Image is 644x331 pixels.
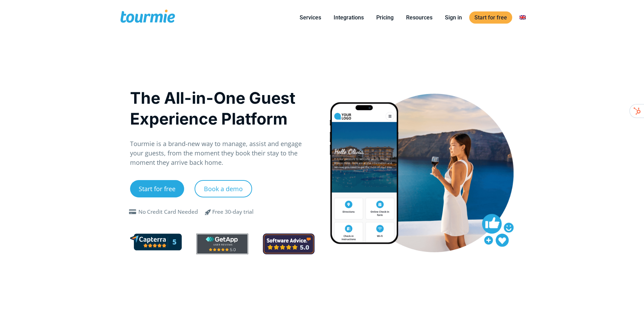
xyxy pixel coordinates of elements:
a: Start for free [130,180,184,197]
a: Integrations [328,13,369,22]
span:  [127,209,138,215]
a: Services [294,13,326,22]
a: Sign in [440,13,467,22]
a: Pricing [371,13,399,22]
p: Tourmie is a brand-new way to manage, assist and engage your guests, from the moment they book th... [130,139,315,167]
span:  [200,208,216,216]
a: Switch to [514,13,531,22]
div: Free 30-day trial [212,208,254,216]
a: Book a demo [195,180,252,197]
div: No Credit Card Needed [138,208,198,216]
a: Resources [401,13,438,22]
h1: The All-in-One Guest Experience Platform [130,87,315,129]
a: Start for free [469,11,512,24]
